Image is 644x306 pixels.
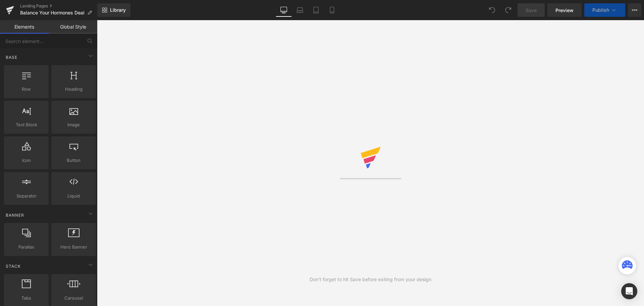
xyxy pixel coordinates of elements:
a: Landing Pages [20,3,97,9]
span: Text Block [6,121,47,128]
a: Tablet [308,3,324,17]
button: Undo [485,3,499,17]
span: Liquid [53,192,94,200]
span: Publish [592,7,609,13]
span: Image [53,121,94,128]
div: Don't forget to hit Save before exiting from your design [310,276,431,283]
span: Tabs [6,295,47,302]
a: Laptop [292,3,308,17]
span: Heading [53,86,94,93]
span: Hero Banner [53,244,94,251]
span: Parallax [6,244,47,251]
span: Separator [6,192,47,200]
a: Mobile [324,3,340,17]
span: Preview [555,7,574,14]
span: Save [526,7,537,14]
a: New Library [97,3,130,17]
a: Desktop [276,3,292,17]
button: Publish [584,3,625,17]
span: Icon [6,157,47,164]
span: Base [5,54,18,60]
span: Library [110,7,126,13]
a: Preview [547,3,582,17]
span: Balance Your Hormones Deal [20,10,85,15]
span: Banner [5,212,25,218]
span: Stack [5,263,21,269]
div: Open Intercom Messenger [621,283,637,299]
span: Carousel [53,295,94,302]
button: Redo [501,3,515,17]
span: Button [53,157,94,164]
span: Row [6,86,47,93]
a: Global Style [49,20,97,34]
button: More [628,3,641,17]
